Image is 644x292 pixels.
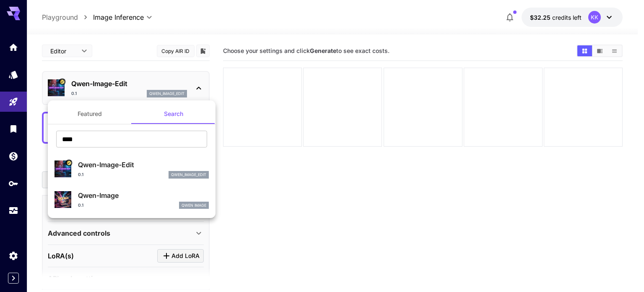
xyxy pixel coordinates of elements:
[171,172,206,178] p: qwen_image_edit
[65,160,72,166] button: Certified Model – Vetted for best performance and includes a commercial license.
[55,156,209,182] div: Certified Model – Vetted for best performance and includes a commercial license.Qwen-Image-Edit0....
[78,160,209,170] p: Qwen-Image-Edit
[132,104,216,124] button: Search
[48,104,132,124] button: Featured
[78,171,83,178] p: 0.1
[182,203,206,208] p: Qwen Image
[78,190,209,200] p: Qwen-Image
[78,202,83,208] p: 0.1
[55,187,209,213] div: Qwen-Image0.1Qwen Image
